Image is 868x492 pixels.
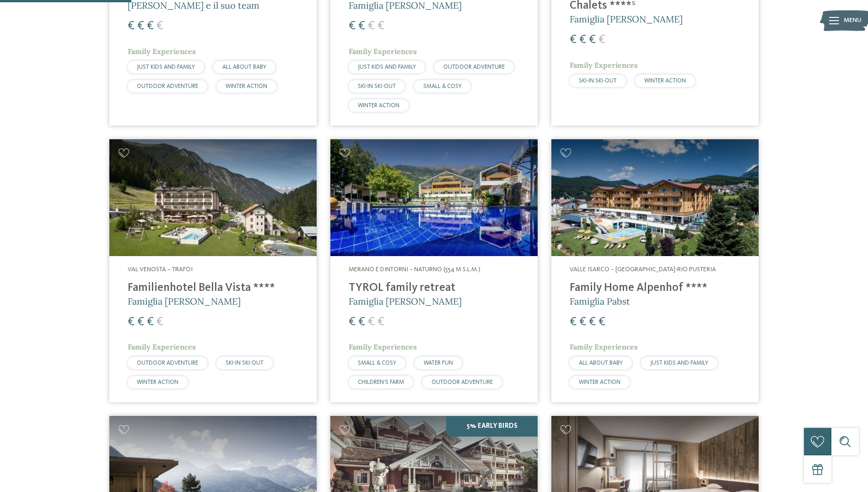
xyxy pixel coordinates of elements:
span: WATER FUN [424,360,453,366]
span: Val Venosta – Trafoi [128,266,193,273]
span: € [128,316,135,328]
span: WINTER ACTION [226,83,267,89]
span: JUST KIDS AND FAMILY [650,360,708,366]
span: Famiglia [PERSON_NAME] [349,295,462,307]
span: € [137,316,144,328]
span: ALL ABOUT BABY [579,360,623,366]
span: € [598,316,605,328]
img: Familien Wellness Residence Tyrol **** [330,139,538,256]
span: € [377,20,384,32]
span: € [570,316,577,328]
span: € [579,34,586,46]
a: Cercate un hotel per famiglie? Qui troverete solo i migliori! Merano e dintorni – Naturno (554 m ... [330,139,538,402]
span: SKI-IN SKI-OUT [579,78,617,84]
span: SKI-IN SKI-OUT [226,360,264,366]
span: € [368,20,375,32]
span: WINTER ACTION [358,103,399,109]
span: Family Experiences [128,47,196,56]
span: Family Experiences [570,60,638,70]
span: SMALL & COSY [423,83,462,89]
a: Cercate un hotel per famiglie? Qui troverete solo i migliori! Valle Isarco – [GEOGRAPHIC_DATA]-Ri... [551,139,759,402]
span: € [349,316,356,328]
span: SMALL & COSY [358,360,396,366]
span: JUST KIDS AND FAMILY [358,64,416,70]
span: Famiglia [PERSON_NAME] [570,13,683,25]
span: ALL ABOUT BABY [222,64,266,70]
span: WINTER ACTION [579,379,620,385]
img: Family Home Alpenhof **** [551,139,759,256]
span: € [137,20,144,32]
span: Famiglia Pabst [570,295,630,307]
span: Valle Isarco – [GEOGRAPHIC_DATA]-Rio Pusteria [570,266,716,273]
span: Merano e dintorni – Naturno (554 m s.l.m.) [349,266,480,273]
h4: Familienhotel Bella Vista **** [128,281,298,295]
span: CHILDREN’S FARM [358,379,404,385]
h4: Family Home Alpenhof **** [570,281,740,295]
img: Cercate un hotel per famiglie? Qui troverete solo i migliori! [109,139,317,256]
span: € [598,34,605,46]
span: € [377,316,384,328]
span: Family Experiences [570,342,638,351]
span: Family Experiences [128,342,196,351]
span: OUTDOOR ADVENTURE [443,64,505,70]
span: € [128,20,135,32]
span: SKI-IN SKI-OUT [358,83,396,89]
span: € [156,316,163,328]
span: WINTER ACTION [137,379,178,385]
span: € [589,34,596,46]
span: € [570,34,577,46]
span: JUST KIDS AND FAMILY [137,64,195,70]
span: € [358,20,365,32]
span: € [579,316,586,328]
span: € [368,316,375,328]
a: Cercate un hotel per famiglie? Qui troverete solo i migliori! Val Venosta – Trafoi Familienhotel ... [109,139,317,402]
span: OUTDOOR ADVENTURE [431,379,493,385]
span: OUTDOOR ADVENTURE [137,83,198,89]
span: € [156,20,163,32]
span: € [349,20,356,32]
span: € [147,20,154,32]
span: Famiglia [PERSON_NAME] [128,295,241,307]
span: € [147,316,154,328]
span: WINTER ACTION [644,78,686,84]
span: OUTDOOR ADVENTURE [137,360,198,366]
span: Family Experiences [349,342,417,351]
h4: TYROL family retreat [349,281,519,295]
span: Family Experiences [349,47,417,56]
span: € [589,316,596,328]
span: € [358,316,365,328]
